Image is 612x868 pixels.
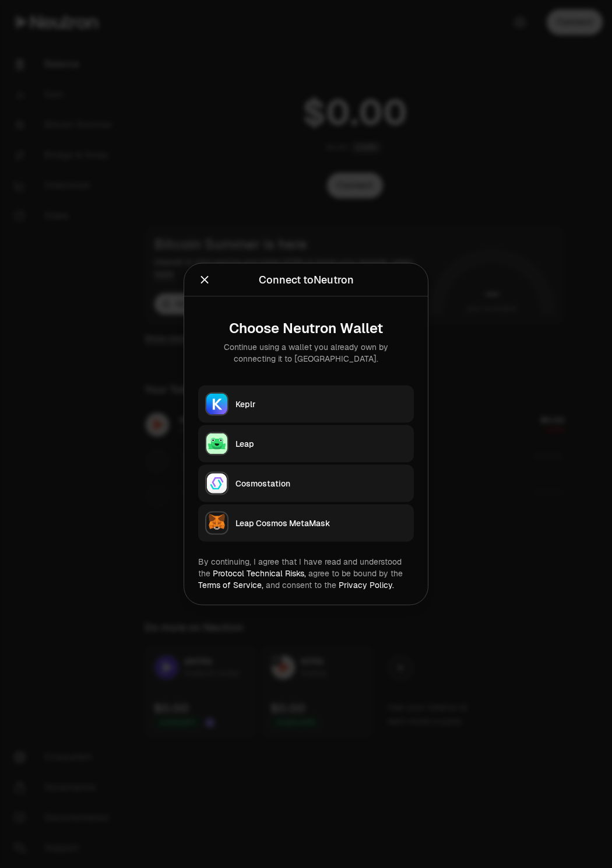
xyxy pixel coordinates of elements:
div: Connect to Neutron [259,272,354,288]
a: Protocol Technical Risks, [213,568,306,579]
div: Leap Cosmos MetaMask [235,517,407,529]
button: CosmostationCosmostation [198,465,414,502]
img: Keplr [206,394,227,415]
button: Close [198,272,211,288]
div: Keplr [235,398,407,410]
img: Leap Cosmos MetaMask [206,513,227,534]
button: Leap Cosmos MetaMaskLeap Cosmos MetaMask [198,505,414,542]
button: KeplrKeplr [198,386,414,423]
button: LeapLeap [198,425,414,463]
div: Continue using a wallet you already own by connecting it to [GEOGRAPHIC_DATA]. [207,341,405,365]
a: Terms of Service, [198,580,263,590]
img: Leap [206,433,227,454]
div: Leap [235,438,407,450]
div: By continuing, I agree that I have read and understood the agree to be bound by the and consent t... [198,556,414,591]
a: Privacy Policy. [339,580,394,590]
div: Cosmostation [235,478,407,489]
div: Choose Neutron Wallet [207,320,405,337]
img: Cosmostation [206,473,227,494]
